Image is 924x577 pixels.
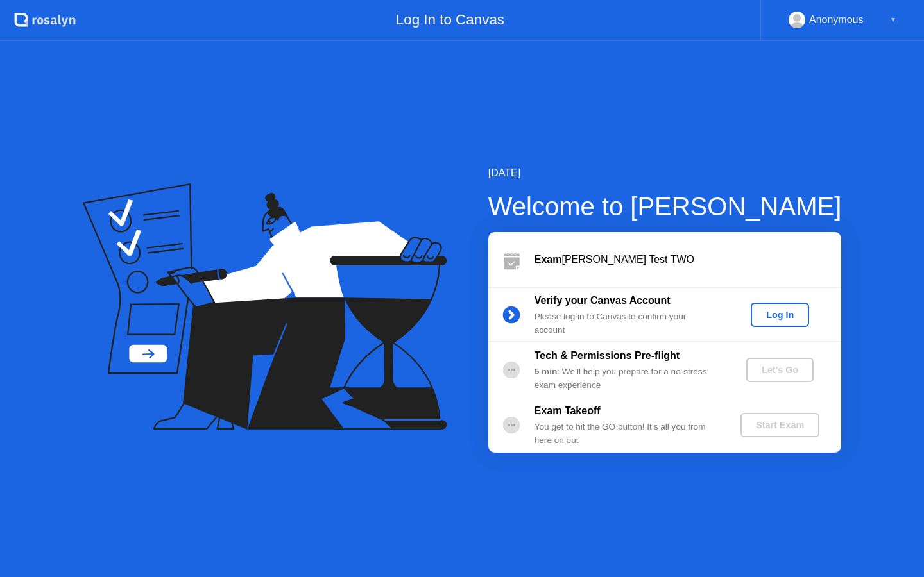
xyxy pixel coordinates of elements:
div: Anonymous [809,12,864,28]
div: Log In [756,310,804,320]
b: Verify your Canvas Account [535,295,671,306]
div: : We’ll help you prepare for a no-stress exam experience [535,365,719,392]
b: 5 min [535,367,558,376]
div: You get to hit the GO button! It’s all you from here on out [535,421,719,447]
button: Start Exam [740,413,819,437]
button: Let's Go [746,358,814,382]
div: Start Exam [746,420,814,430]
b: Exam Takeoff [535,405,601,416]
div: ▼ [890,12,896,28]
b: Exam [535,254,562,265]
div: Welcome to [PERSON_NAME] [488,187,842,226]
div: [PERSON_NAME] Test TWO [535,252,841,267]
div: Let's Go [751,365,809,375]
button: Log In [751,303,809,327]
div: Please log in to Canvas to confirm your account [535,310,719,337]
b: Tech & Permissions Pre-flight [535,350,680,361]
div: [DATE] [488,165,842,181]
